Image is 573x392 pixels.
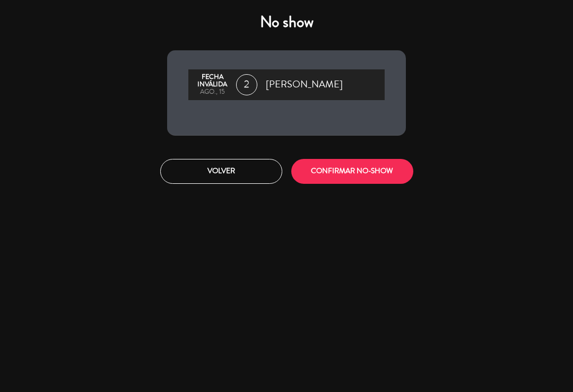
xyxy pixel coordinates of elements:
[160,159,282,184] button: Volver
[291,159,413,184] button: CONFIRMAR NO-SHOW
[167,13,406,32] h4: No show
[236,74,257,95] span: 2
[194,74,231,88] div: Fecha inválida
[266,77,343,93] span: [PERSON_NAME]
[194,88,231,96] div: ago., 15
